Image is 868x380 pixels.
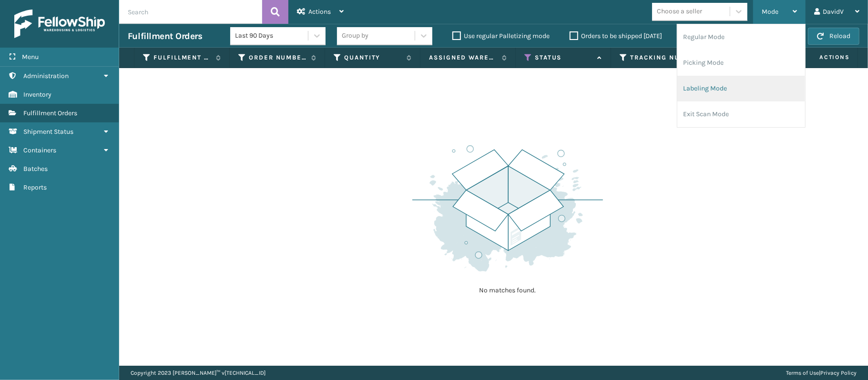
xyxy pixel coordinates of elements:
span: Containers [23,146,56,154]
span: Menu [22,53,39,61]
li: Regular Mode [677,24,805,50]
li: Picking Mode [677,50,805,76]
span: Administration [23,72,69,80]
div: Group by [342,31,368,41]
label: Orders to be shipped [DATE] [570,32,662,40]
label: Assigned Warehouse [429,53,497,62]
label: Order Number [249,53,306,62]
span: Batches [23,165,48,173]
div: Choose a seller [657,7,702,17]
img: logo [14,10,105,38]
label: Use regular Palletizing mode [452,32,550,40]
h3: Fulfillment Orders [128,30,202,42]
p: Copyright 2023 [PERSON_NAME]™ v [TECHNICAL_ID] [131,366,266,380]
div: | [786,366,857,380]
label: Fulfillment Order Id [153,53,211,62]
span: Actions [789,50,856,65]
span: Shipment Status [23,128,73,136]
span: Inventory [23,90,51,99]
a: Terms of Use [786,370,819,376]
label: Status [535,53,592,62]
li: Exit Scan Mode [677,101,805,127]
span: Reports [23,183,47,191]
li: Labeling Mode [677,76,805,101]
label: Quantity [344,53,402,62]
span: Fulfillment Orders [23,109,77,117]
span: Mode [762,8,778,16]
button: Reload [808,28,859,45]
label: Tracking Number [630,53,688,62]
span: Actions [308,8,331,16]
a: Privacy Policy [820,370,857,376]
div: Last 90 Days [235,31,309,41]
